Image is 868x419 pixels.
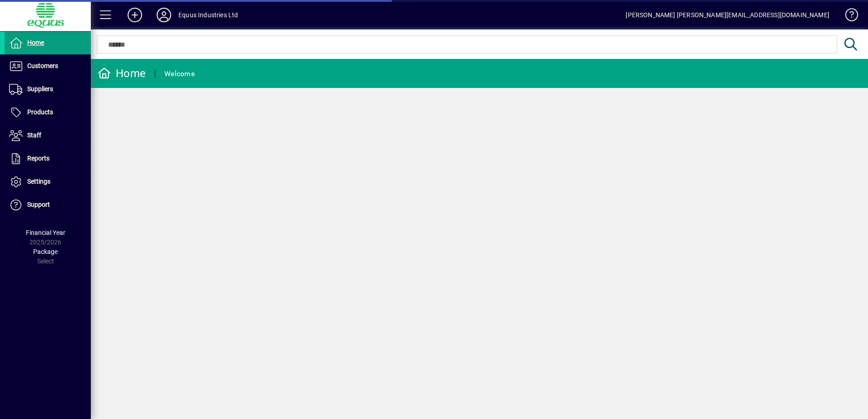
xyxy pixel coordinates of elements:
a: Customers [5,55,91,78]
div: Welcome [164,67,195,81]
a: Knowledge Base [838,2,857,31]
span: Support [27,201,50,208]
a: Products [5,101,91,124]
span: Home [27,39,44,46]
div: [PERSON_NAME] [PERSON_NAME][EMAIL_ADDRESS][DOMAIN_NAME] [626,8,829,22]
div: Equus Industries Ltd [178,8,238,22]
button: Profile [149,7,178,23]
a: Suppliers [5,78,91,101]
span: Reports [27,155,49,162]
a: Reports [5,147,91,170]
a: Support [5,194,91,216]
span: Customers [27,62,58,69]
span: Settings [27,178,50,185]
button: Add [120,7,149,23]
span: Financial Year [26,229,65,236]
span: Suppliers [27,85,53,93]
span: Staff [27,132,41,139]
a: Staff [5,124,91,147]
span: Products [27,108,53,116]
a: Settings [5,171,91,193]
div: Home [98,66,146,81]
span: Package [33,248,58,255]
